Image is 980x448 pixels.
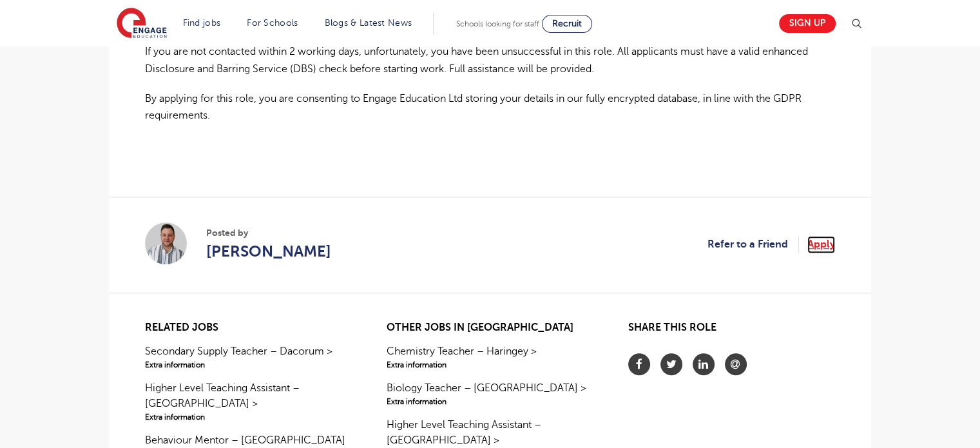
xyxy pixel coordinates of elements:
span: Posted by [206,226,331,240]
a: Biology Teacher – [GEOGRAPHIC_DATA] >Extra information [387,380,593,407]
a: Secondary Supply Teacher – Dacorum >Extra information [145,344,352,371]
p: If you are not contacted within 2 working days, unfortunately, you have been unsuccessful in this... [145,43,835,77]
a: For Schools [247,18,298,28]
a: [PERSON_NAME] [206,240,331,263]
p: ​​​​​​​ [145,167,835,184]
span: Extra information [145,411,352,423]
img: Engage Education [117,8,167,40]
p: ​​​​​​​ [145,137,835,153]
h2: Related jobs [145,322,352,334]
span: Schools looking for staff [456,19,539,28]
span: Recruit [552,19,582,28]
a: Refer to a Friend [707,236,799,253]
a: Apply [807,236,835,253]
h2: Other jobs in [GEOGRAPHIC_DATA] [387,322,593,334]
span: Extra information [387,359,593,371]
span: Extra information [387,396,593,407]
a: Find jobs [183,18,221,28]
span: Extra information [145,359,352,371]
h2: Share this role [628,322,835,340]
p: By applying for this role, you are consenting to Engage Education Ltd storing your details in our... [145,90,835,124]
a: Sign up [779,14,836,33]
a: Higher Level Teaching Assistant – [GEOGRAPHIC_DATA] >Extra information [145,380,352,423]
a: Blogs & Latest News [325,18,412,28]
a: Recruit [542,15,592,33]
a: Chemistry Teacher – Haringey >Extra information [387,344,593,371]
